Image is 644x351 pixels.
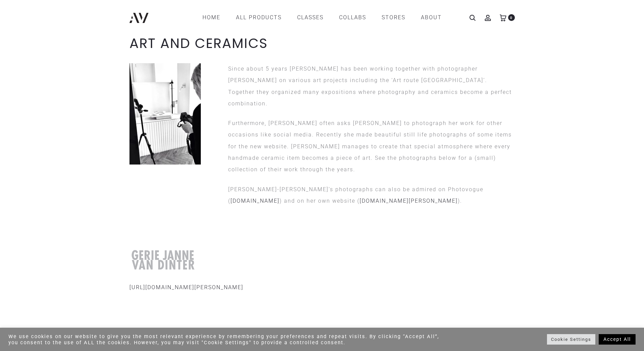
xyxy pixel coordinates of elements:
a: All products [236,12,282,23]
h1: ART AND CERAMICS [129,35,515,51]
a: Cookie Settings [547,334,595,345]
div: We use cookies on our website to give you the most relevant experience by remembering your prefer... [8,333,448,346]
a: COLLABS [339,12,366,23]
p: [PERSON_NAME]-[PERSON_NAME]’s photographs can also be admired on Photovogue ( ) and on her own we... [228,184,515,207]
a: Accept All [599,334,636,345]
p: Furthermore, [PERSON_NAME] often asks [PERSON_NAME] to photograph her work for other occasions li... [228,118,515,175]
a: 0 [500,14,506,21]
img: Gerie-JannevanDinter [129,63,201,165]
a: ABOUT [421,12,442,23]
p: Since about 5 years [PERSON_NAME] has been working together with photographer [PERSON_NAME] on va... [228,63,515,109]
a: CLASSES [297,12,324,23]
a: [DOMAIN_NAME] [231,198,280,204]
span: 0 [508,14,515,21]
a: Home [202,12,220,23]
a: [URL][DOMAIN_NAME][PERSON_NAME] [129,284,243,291]
a: STORES [382,12,405,23]
a: [DOMAIN_NAME][PERSON_NAME] [360,198,458,204]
